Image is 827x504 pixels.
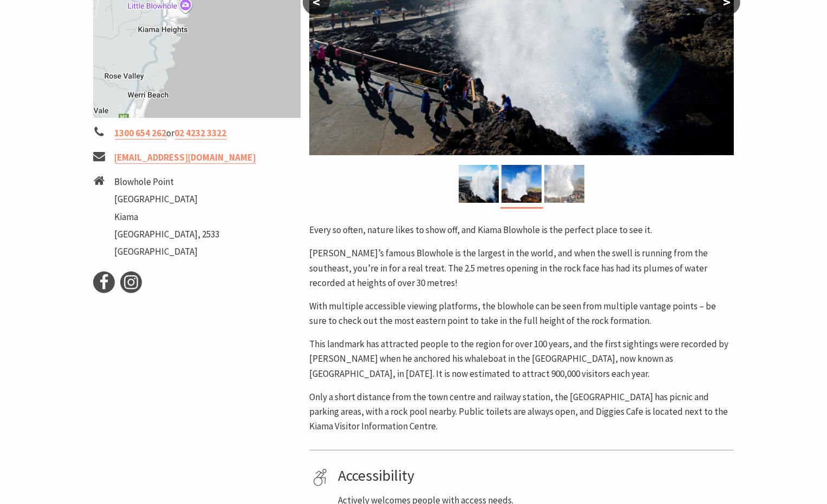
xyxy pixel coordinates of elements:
[115,192,220,207] li: [GEOGRAPHIC_DATA]
[544,165,584,203] img: Kiama Blowhole
[338,467,730,485] h4: Accessibility
[93,126,301,141] li: or
[115,175,220,189] li: Blowhole Point
[309,337,734,381] p: This landmark has attracted people to the region for over 100 years, and the first sightings were...
[115,210,220,224] li: Kiama
[115,244,220,259] li: [GEOGRAPHIC_DATA]
[175,127,227,140] a: 02 4232 3322
[502,165,542,203] img: Kiama Blowhole
[459,165,499,203] img: Close up of the Kiama Blowhole
[115,127,167,140] a: 1300 654 262
[115,151,256,164] a: [EMAIL_ADDRESS][DOMAIN_NAME]
[309,299,734,328] p: With multiple accessible viewing platforms, the blowhole can be seen from multiple vantage points...
[309,246,734,290] p: [PERSON_NAME]’s famous Blowhole is the largest in the world, and when the swell is running from t...
[309,390,734,434] p: Only a short distance from the town centre and railway station, the [GEOGRAPHIC_DATA] has picnic ...
[309,223,734,237] p: Every so often, nature likes to show off, and Kiama Blowhole is the perfect place to see it.
[115,227,220,242] li: [GEOGRAPHIC_DATA], 2533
